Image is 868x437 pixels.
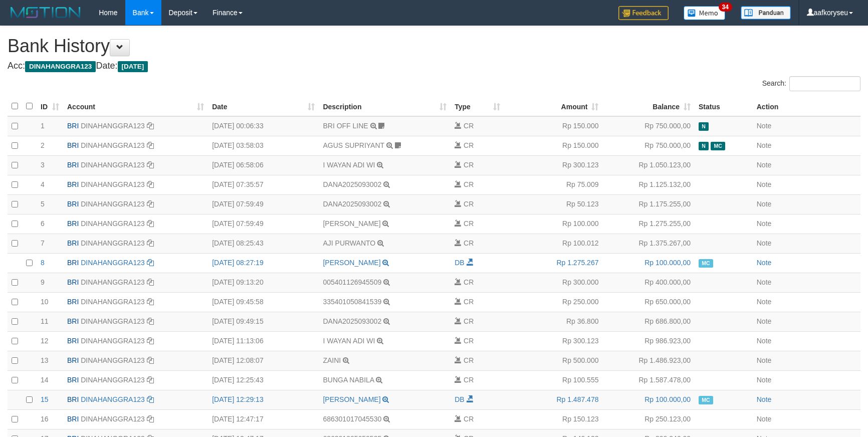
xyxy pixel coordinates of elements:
span: CR [464,200,474,208]
span: Manually Checked by: aafFelly [699,259,713,268]
a: Note [757,141,772,149]
td: Rp 75.009 [504,175,603,194]
span: DINAHANGGRA123 [25,61,96,72]
span: 16 [41,415,49,423]
span: 4 [41,180,45,188]
td: [DATE] 00:06:33 [208,116,319,136]
span: BRI [67,317,79,325]
span: CR [464,356,474,364]
span: CR [464,239,474,247]
span: CR [464,298,474,306]
td: [DATE] 11:13:06 [208,331,319,351]
a: Note [757,278,772,286]
th: Date: activate to sort column ascending [208,97,319,116]
input: Search: [789,76,860,91]
td: Rp 1.587.478,00 [602,370,695,390]
span: 14 [41,376,49,384]
td: [DATE] 09:45:58 [208,292,319,312]
span: BRI [67,239,79,247]
span: 34 [719,3,732,12]
td: [DATE] 09:13:20 [208,273,319,292]
a: Copy DINAHANGGRA123 to clipboard [147,161,154,169]
a: ZAINI [323,356,341,364]
a: Copy DINAHANGGRA123 to clipboard [147,415,154,423]
span: 13 [41,356,49,364]
span: BRI [67,298,79,306]
span: BRI [67,141,79,149]
span: 6 [41,220,45,228]
td: Rp 1.125.132,00 [602,175,695,194]
a: DINAHANGGRA123 [81,395,145,403]
a: DINAHANGGRA123 [81,337,145,345]
a: Note [757,220,772,228]
td: Rp 986.923,00 [602,331,695,351]
a: Copy DINAHANGGRA123 to clipboard [147,200,154,208]
td: [DATE] 08:25:43 [208,234,319,253]
a: Note [757,200,772,208]
a: Note [757,259,772,267]
th: Action [753,97,860,116]
td: Rp 300.123 [504,155,603,175]
img: Button%20Memo.svg [684,6,726,20]
td: [DATE] 12:25:43 [208,370,319,390]
span: BRI [67,415,79,423]
td: Rp 150.123 [504,409,603,429]
span: BRI [67,122,79,130]
td: Rp 100.555 [504,370,603,390]
a: Copy DINAHANGGRA123 to clipboard [147,259,154,267]
a: Copy DINAHANGGRA123 to clipboard [147,180,154,188]
a: Copy DINAHANGGRA123 to clipboard [147,317,154,325]
span: BRI [67,259,79,267]
a: AGUS SUPRIYANT [323,141,384,149]
span: CR [464,122,474,130]
th: Description: activate to sort column ascending [319,97,451,116]
a: I WAYAN ADI WI [323,337,375,345]
a: Note [757,180,772,188]
h1: Bank History [8,36,860,56]
td: [DATE] 12:08:07 [208,351,319,370]
a: DINAHANGGRA123 [81,180,145,188]
td: Rp 150.000 [504,136,603,155]
th: ID: activate to sort column ascending [37,97,63,116]
span: CR [464,161,474,169]
span: CR [464,337,474,345]
a: BUNGA NABILA [323,376,374,384]
a: Copy DINAHANGGRA123 to clipboard [147,298,154,306]
td: [DATE] 12:29:13 [208,390,319,409]
a: DINAHANGGRA123 [81,259,145,267]
a: Copy DINAHANGGRA123 to clipboard [147,337,154,345]
th: Type: activate to sort column ascending [451,97,504,116]
span: DB [455,259,464,267]
a: Note [757,415,772,423]
img: panduan.png [741,6,791,20]
td: Rp 750.000,00 [602,136,695,155]
a: DINAHANGGRA123 [81,356,145,364]
a: Copy DINAHANGGRA123 to clipboard [147,239,154,247]
td: Rp 400.000,00 [602,273,695,292]
span: 10 [41,298,49,306]
td: Rp 1.175.255,00 [602,194,695,214]
a: DINAHANGGRA123 [81,239,145,247]
td: Rp 1.275.267 [504,253,603,273]
span: [DATE] [118,61,148,72]
span: 5 [41,200,45,208]
th: Balance: activate to sort column ascending [602,97,695,116]
td: Rp 100.000,00 [602,253,695,273]
span: BRI [67,376,79,384]
a: DANA2025093002 [323,180,381,188]
a: 335401050841539 [323,298,381,306]
a: Note [757,122,772,130]
span: Manually Checked by: aafGavi [699,396,713,404]
span: DB [455,395,464,403]
span: 9 [41,278,45,286]
span: 1 [41,122,45,130]
span: BRI [67,356,79,364]
span: BRI [67,278,79,286]
a: DANA2025093002 [323,200,381,208]
a: DANA2025093002 [323,317,381,325]
td: [DATE] 03:58:03 [208,136,319,155]
span: Has Note [699,122,709,131]
a: [PERSON_NAME] [323,395,380,403]
td: [DATE] 06:58:06 [208,155,319,175]
a: Note [757,298,772,306]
